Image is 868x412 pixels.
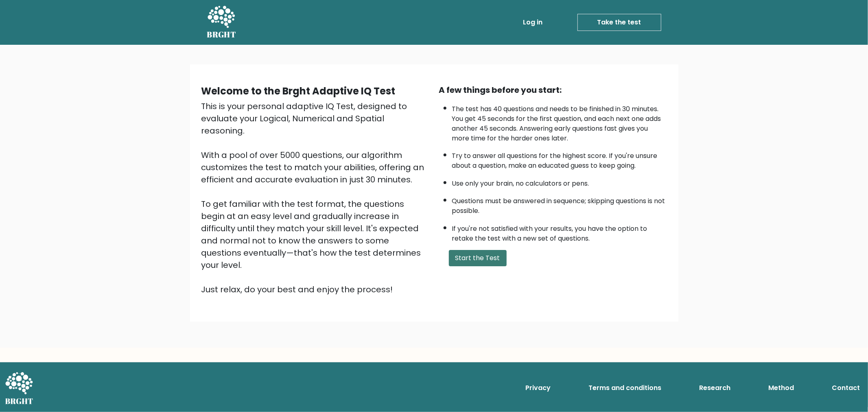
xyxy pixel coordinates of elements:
div: This is your personal adaptive IQ Test, designed to evaluate your Logical, Numerical and Spatial ... [201,100,429,296]
li: The test has 40 questions and needs to be finished in 30 minutes. You get 45 seconds for the firs... [452,100,667,143]
a: Take the test [577,14,661,31]
li: Try to answer all questions for the highest score. If you're unsure about a question, make an edu... [452,147,667,171]
a: Contact [829,380,863,396]
li: Questions must be answered in sequence; skipping questions is not possible. [452,192,667,216]
a: Research [696,380,734,396]
button: Start the Test [449,250,507,266]
b: Welcome to the Brght Adaptive IQ Test [201,84,396,98]
a: Log in [520,14,546,31]
a: Privacy [522,380,554,396]
a: BRGHT [207,3,236,42]
li: Use only your brain, no calculators or pens. [452,175,667,188]
a: Terms and conditions [585,380,665,396]
h5: BRGHT [207,30,236,39]
li: If you're not satisfied with your results, you have the option to retake the test with a new set ... [452,220,667,243]
a: Method [765,380,797,396]
div: A few things before you start: [439,84,667,96]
